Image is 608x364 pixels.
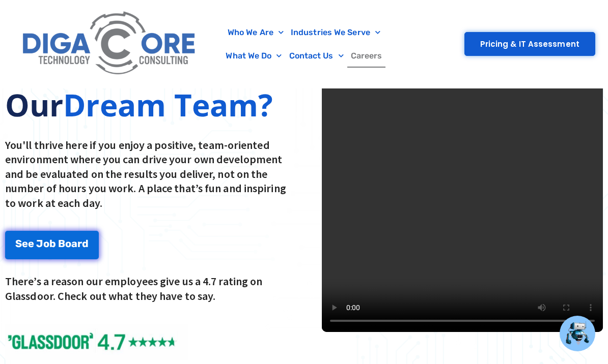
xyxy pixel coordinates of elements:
span: r [77,238,82,249]
img: Digacore Logo [18,5,202,83]
a: Who We Are [224,21,287,44]
p: You'll thrive here if you enjoy a positive, team-oriented environment where you can drive your ow... [5,138,286,210]
a: See Job Board [5,231,99,259]
a: What We Do [222,44,285,68]
span: o [43,238,49,249]
span: S [15,238,22,249]
p: There’s a reason our employees give us a 4.7 rating on Glassdoor. Check out what they have to say. [5,274,286,303]
a: Pricing & IT Assessment [464,32,595,56]
span: a [71,238,77,249]
a: Industries We Serve [287,21,384,44]
span: Pricing & IT Assessment [480,40,579,48]
img: Glassdoor Reviews [5,324,188,360]
span: o [65,238,71,249]
span: e [22,238,28,249]
spans: Dream Team? [63,84,273,126]
h2: Want to Join Our [5,51,286,123]
span: b [49,238,56,249]
span: d [82,238,89,249]
a: Careers [347,44,386,68]
span: J [36,238,43,249]
a: Contact Us [286,44,347,68]
span: B [58,238,65,249]
span: e [28,238,34,249]
nav: Menu [207,21,401,68]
